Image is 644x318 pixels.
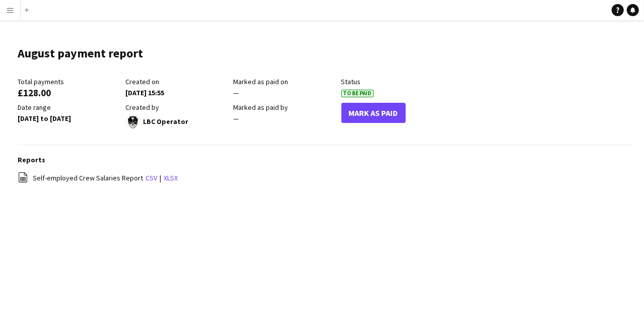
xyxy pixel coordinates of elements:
div: Marked as paid on [233,77,336,86]
h1: August payment report [18,46,143,61]
div: LBC Operator [125,114,228,129]
div: Created by [125,103,228,112]
span: — [233,114,239,123]
span: — [233,88,239,97]
a: csv [146,173,157,182]
h3: Reports [18,155,634,164]
div: Status [341,77,444,86]
div: Marked as paid by [233,103,336,112]
a: xlsx [164,173,178,182]
div: [DATE] 15:55 [125,88,228,97]
div: Date range [18,103,120,112]
span: Self-employed Crew Salaries Report [33,173,143,182]
div: | [18,172,634,184]
span: To Be Paid [341,90,374,97]
div: Created on [125,77,228,86]
div: Total payments [18,77,120,86]
button: Mark As Paid [341,103,406,123]
div: £128.00 [18,88,120,97]
div: [DATE] to [DATE] [18,114,120,123]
